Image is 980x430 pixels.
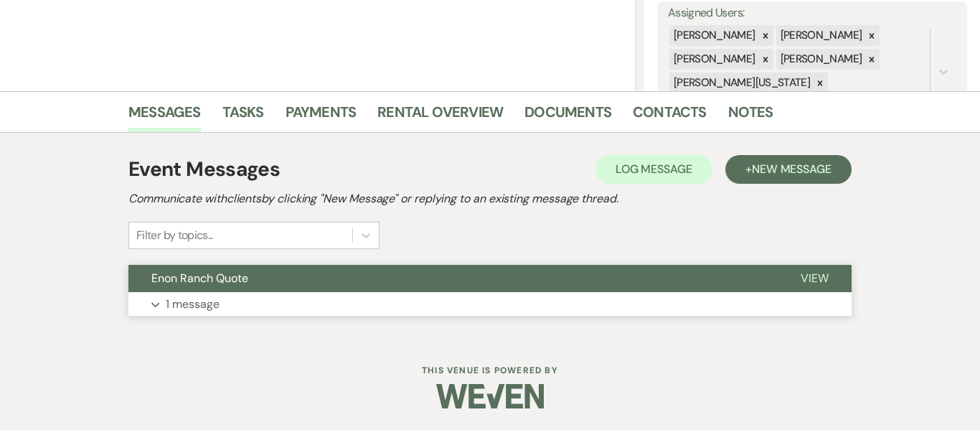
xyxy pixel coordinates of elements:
[377,101,503,132] a: Rental Overview
[725,155,852,184] button: +New Message
[776,49,864,70] div: [PERSON_NAME]
[151,271,248,286] span: Enon Ranch Quote
[669,25,758,46] div: [PERSON_NAME]
[776,25,864,46] div: [PERSON_NAME]
[668,3,956,24] label: Assigned Users:
[128,292,852,317] button: 1 message
[128,265,778,292] button: Enon Ranch Quote
[669,73,812,93] div: [PERSON_NAME][US_STATE]
[286,101,357,132] a: Payments
[128,154,280,184] h1: Event Messages
[128,190,852,207] h2: Communicate with clients by clicking "New Message" or replying to an existing message thread.
[166,295,220,314] p: 1 message
[436,371,544,421] img: Weven Logo
[595,155,712,184] button: Log Message
[752,162,831,177] span: New Message
[801,271,829,286] span: View
[524,101,611,132] a: Documents
[136,227,213,244] div: Filter by topics...
[128,101,201,132] a: Messages
[616,162,692,177] span: Log Message
[633,101,707,132] a: Contacts
[778,265,852,292] button: View
[669,49,758,70] div: [PERSON_NAME]
[222,101,264,132] a: Tasks
[728,101,773,132] a: Notes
